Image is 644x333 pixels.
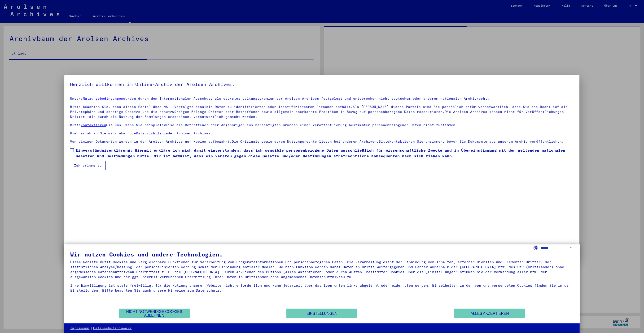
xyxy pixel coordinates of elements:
[83,96,123,101] a: Nutzungsbedingungen
[540,244,574,251] select: Sprache auswählen
[93,326,131,331] a: Datenschutzhinweis
[533,245,538,250] label: Sprache auswählen
[70,131,574,136] p: Hier erfahren Sie mehr über die der Arolsen Archives.
[70,326,89,331] a: Impressum
[70,283,574,293] div: Ihre Einwilligung ist stets freiwillig, für die Nutzung unserer Website nicht erforderlich und ka...
[454,309,525,318] button: Alles akzeptieren
[389,139,432,144] a: kontaktieren Sie uns
[286,309,357,318] button: Einstellungen
[81,123,106,127] a: kontaktieren
[70,81,574,88] h5: Herzlich Willkommen im Online-Archiv der Arolsen Archives.
[70,96,574,101] p: Unsere wurden durch den Internationalen Ausschuss als oberstes Leitungsgremium der Arolsen Archiv...
[70,252,574,257] div: Wir nutzen Cookies und andere Technologien.
[70,260,574,279] div: Diese Website nutzt Cookies und vergleichbare Funktionen zur Verarbeitung von Endgeräteinformatio...
[119,309,190,318] button: Nicht notwendige Cookies ablehnen
[70,161,106,170] button: Ich stimme zu
[70,123,574,128] p: Bitte Sie uns, wenn Sie beispielsweise als Betroffener oder Angehöriger aus berechtigten Gründen ...
[136,131,168,135] a: Datenrichtlinie
[70,104,574,119] p: Bitte beachten Sie, dass dieses Portal über NS - Verfolgte sensible Daten zu identifizierten oder...
[70,139,574,144] p: Von einigen Dokumenten werden in den Arolsen Archives nur Kopien aufbewahrt.Die Originale sowie d...
[76,147,574,159] span: Einverständniserklärung: Hiermit erkläre ich mich damit einverstanden, dass ich sensible personen...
